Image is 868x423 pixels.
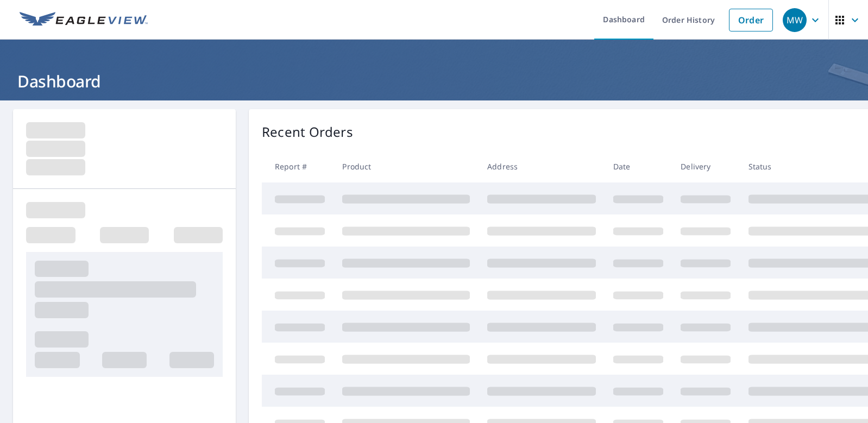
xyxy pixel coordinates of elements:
[479,150,605,182] th: Address
[783,8,807,32] div: MW
[13,70,855,92] h1: Dashboard
[605,150,672,182] th: Date
[262,150,334,182] th: Report #
[334,150,479,182] th: Product
[20,12,148,28] img: EV Logo
[672,150,739,182] th: Delivery
[729,9,773,31] a: Order
[262,122,353,142] p: Recent Orders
